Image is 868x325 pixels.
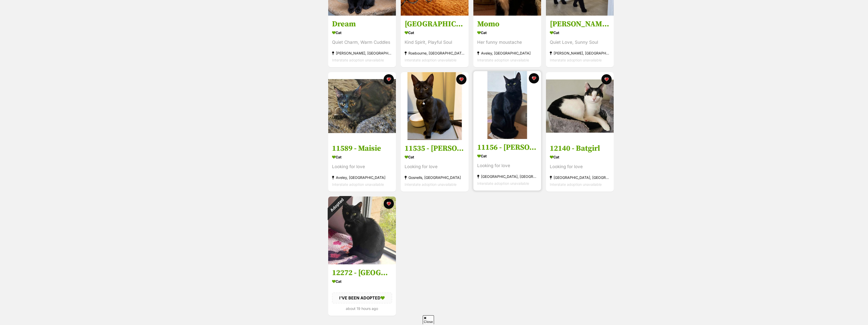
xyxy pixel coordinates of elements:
[529,73,539,83] button: favourite
[477,50,537,57] div: Aveley, [GEOGRAPHIC_DATA]
[332,278,392,285] div: Cat
[405,174,465,181] div: Gosnells, [GEOGRAPHIC_DATA]
[477,58,529,62] span: Interstate adoption unavailable
[332,19,392,29] h3: Dream
[405,29,465,36] div: Cat
[332,153,392,161] div: Cat
[405,58,456,62] span: Interstate adoption unavailable
[405,163,465,170] div: Looking for love
[328,197,396,264] img: 12272 - Leela
[477,19,537,29] h3: Momo
[401,140,469,192] a: 11535 - [PERSON_NAME] Cat Looking for love Gosnells, [GEOGRAPHIC_DATA] Interstate adoption unavai...
[550,29,610,36] div: Cat
[328,264,396,316] a: 12272 - [GEOGRAPHIC_DATA] Cat I'VE BEEN ADOPTED about 19 hours ago favourite
[332,29,392,36] div: Cat
[405,144,465,153] h3: 11535 - [PERSON_NAME]
[332,58,384,62] span: Interstate adoption unavailable
[384,199,394,209] button: favourite
[332,305,392,312] div: about 19 hours ago
[332,293,392,304] div: I'VE BEEN ADOPTED
[550,153,610,161] div: Cat
[477,29,537,36] div: Cat
[332,163,392,170] div: Looking for love
[328,15,396,67] a: Dream Cat Quiet Charm, Warm Cuddles [PERSON_NAME], [GEOGRAPHIC_DATA] Interstate adoption unavaila...
[550,50,610,57] div: [PERSON_NAME], [GEOGRAPHIC_DATA]
[601,74,612,84] button: favourite
[473,71,541,139] img: 11156 - Rizzo
[550,19,610,29] h3: [PERSON_NAME] The Cat
[550,144,610,153] h3: 12140 - Batgirl
[550,58,602,62] span: Interstate adoption unavailable
[423,315,434,324] span: Close
[332,182,384,187] span: Interstate adoption unavailable
[328,140,396,192] a: 11589 - Maisie Cat Looking for love Aveley, [GEOGRAPHIC_DATA] Interstate adoption unavailable fav...
[546,140,614,192] a: 12140 - Batgirl Cat Looking for love [GEOGRAPHIC_DATA], [GEOGRAPHIC_DATA] Interstate adoption una...
[328,72,396,140] img: 11589 - Maisie
[477,181,529,186] span: Interstate adoption unavailable
[477,162,537,169] div: Looking for love
[550,182,602,187] span: Interstate adoption unavailable
[332,39,392,46] div: Quiet Charm, Warm Cuddles
[477,152,537,160] div: Cat
[322,190,352,220] div: Adopted
[405,39,465,46] div: Kind Spirit, Playful Soul
[550,174,610,181] div: [GEOGRAPHIC_DATA], [GEOGRAPHIC_DATA]
[384,74,394,84] button: favourite
[546,15,614,67] a: [PERSON_NAME] The Cat Cat Quiet Love, Sunny Soul [PERSON_NAME], [GEOGRAPHIC_DATA] Interstate adop...
[550,163,610,170] div: Looking for love
[328,260,396,265] a: Adopted
[405,19,465,29] h3: [GEOGRAPHIC_DATA]
[550,39,610,46] div: Quiet Love, Sunny Soul
[332,174,392,181] div: Aveley, [GEOGRAPHIC_DATA]
[405,153,465,161] div: Cat
[473,15,541,67] a: Momo Cat Her funny moustache Aveley, [GEOGRAPHIC_DATA] Interstate adoption unavailable favourite
[332,50,392,57] div: [PERSON_NAME], [GEOGRAPHIC_DATA]
[477,39,537,46] div: Her funny moustache
[405,50,465,57] div: Roebourne, [GEOGRAPHIC_DATA]
[401,72,469,140] img: 11535 - Marie
[401,15,469,67] a: [GEOGRAPHIC_DATA] Cat Kind Spirit, Playful Soul Roebourne, [GEOGRAPHIC_DATA] Interstate adoption ...
[332,144,392,153] h3: 11589 - Maisie
[405,182,456,187] span: Interstate adoption unavailable
[477,173,537,180] div: [GEOGRAPHIC_DATA], [GEOGRAPHIC_DATA]
[477,143,537,152] h3: 11156 - [PERSON_NAME]
[332,268,392,278] h3: 12272 - [GEOGRAPHIC_DATA]
[546,72,614,140] img: 12140 - Batgirl
[456,74,466,84] button: favourite
[473,139,541,191] a: 11156 - [PERSON_NAME] Cat Looking for love [GEOGRAPHIC_DATA], [GEOGRAPHIC_DATA] Interstate adopti...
